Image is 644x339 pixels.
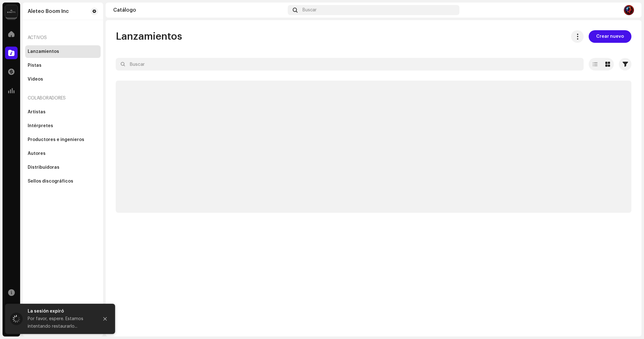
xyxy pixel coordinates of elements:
div: Por favor, espere. Estamos intentando restaurarlo... [28,315,94,330]
div: Productores e ingenieros [28,137,84,142]
re-m-nav-item: Productores e ingenieros [25,133,101,146]
div: Artistas [28,110,46,115]
div: Distribuidoras [28,165,59,170]
re-a-nav-header: Colaboradores [25,91,101,106]
div: Autores [28,151,46,156]
re-m-nav-item: Sellos discográficos [25,175,101,188]
re-m-nav-item: Artistas [25,106,101,118]
re-m-nav-item: Pistas [25,59,101,72]
re-m-nav-item: Autores [25,147,101,160]
div: Sellos discográficos [28,179,73,184]
re-m-nav-item: Lanzamientos [25,45,101,58]
img: 02a7c2d3-3c89-4098-b12f-2ff2945c95ee [5,5,18,18]
div: Intérpretes [28,123,53,128]
re-m-nav-item: Intérpretes [25,120,101,132]
span: Lanzamientos [116,30,182,43]
div: Aleteo Boom Inc [28,9,69,14]
re-m-nav-item: Distribuidoras [25,161,101,174]
img: b16e3a44-b031-4229-845c-0030cde2e557 [624,5,634,15]
div: La sesión expiró [28,308,94,315]
div: Catálogo [113,8,285,13]
div: Lanzamientos [28,49,59,54]
div: Pistas [28,63,42,68]
div: Videos [28,77,43,82]
span: Crear nuevo [596,30,624,43]
button: Crear nuevo [589,30,631,43]
span: Buscar [303,8,317,13]
button: Close [99,313,111,325]
re-a-nav-header: Activos [25,30,101,45]
input: Buscar [116,58,584,71]
re-m-nav-item: Videos [25,73,101,86]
